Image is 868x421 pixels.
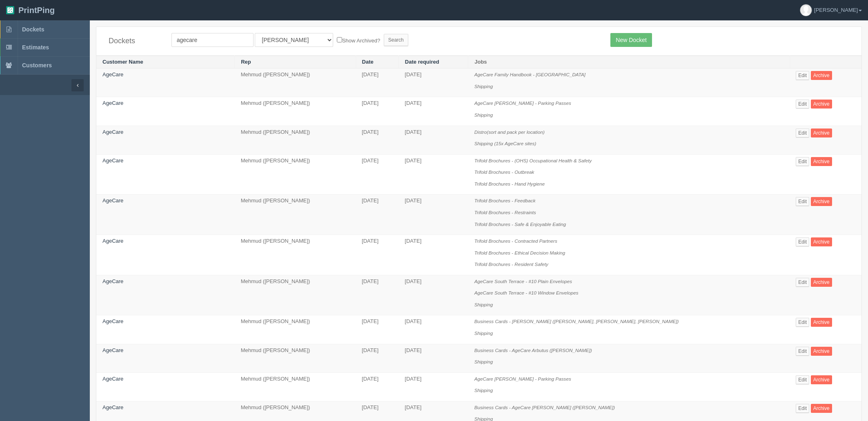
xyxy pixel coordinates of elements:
td: Mehmud ([PERSON_NAME]) [235,195,356,235]
i: Business Cards - [PERSON_NAME] ([PERSON_NAME], [PERSON_NAME], [PERSON_NAME]) [474,319,679,324]
h4: Dockets [109,37,159,45]
td: [DATE] [398,315,468,344]
td: Mehmud ([PERSON_NAME]) [235,315,356,344]
a: AgeCare [102,157,123,164]
td: [DATE] [356,69,398,97]
a: Archive [811,71,832,80]
td: [DATE] [398,372,468,401]
i: Business Cards - AgeCare [PERSON_NAME] ([PERSON_NAME]) [474,405,615,410]
a: Archive [811,347,832,356]
i: Shipping [474,359,493,364]
a: Edit [796,278,809,287]
a: Edit [796,347,809,356]
td: [DATE] [356,235,398,275]
i: Shipping [474,84,493,89]
td: [DATE] [398,97,468,126]
a: AgeCare [102,129,123,135]
a: Archive [811,375,832,384]
a: Archive [811,197,832,206]
a: AgeCare [102,404,123,410]
a: Customer Name [102,59,143,65]
span: Customers [22,62,52,69]
a: AgeCare [102,71,123,78]
a: Edit [796,404,809,413]
input: Show Archived? [337,37,342,42]
a: Rep [241,59,251,65]
td: [DATE] [398,126,468,154]
i: Trifold Brochures - (OHS) Occupational Health & Safety [474,158,592,163]
i: Trifold Brochures - Hand Hygiene [474,181,545,186]
img: avatar_default-7531ab5dedf162e01f1e0bb0964e6a185e93c5c22dfe317fb01d7f8cd2b1632c.jpg [800,4,812,16]
a: Edit [796,318,809,327]
img: logo-3e63b451c926e2ac314895c53de4908e5d424f24456219fb08d385ab2e579770.png [6,6,14,14]
th: Jobs [468,55,790,69]
td: [DATE] [356,195,398,235]
a: Archive [811,318,832,327]
td: Mehmud ([PERSON_NAME]) [235,154,356,195]
i: Shipping [474,302,493,307]
td: [DATE] [398,235,468,275]
td: [DATE] [356,97,398,126]
td: [DATE] [356,275,398,315]
a: Edit [796,100,809,109]
a: AgeCare [102,238,123,244]
a: Date required [405,59,439,65]
i: AgeCare South Terrace - #10 Plain Envelopes [474,279,572,284]
i: Trifold Brochures - Restraints [474,210,536,215]
td: Mehmud ([PERSON_NAME]) [235,126,356,154]
td: [DATE] [356,372,398,401]
span: Dockets [22,26,44,33]
i: Trifold Brochures - Resident Safety [474,261,548,267]
td: Mehmud ([PERSON_NAME]) [235,344,356,372]
i: Shipping [474,112,493,117]
a: Archive [811,278,832,287]
td: [DATE] [398,154,468,195]
a: AgeCare [102,278,123,284]
a: Edit [796,71,809,80]
a: AgeCare [102,347,123,353]
td: [DATE] [398,275,468,315]
i: Business Cards - AgeCare Arbutus ([PERSON_NAME]) [474,348,592,353]
i: AgeCare South Terrace - #10 Window Envelopes [474,290,579,295]
i: Trifold Brochures - Feedback [474,198,536,203]
td: [DATE] [356,344,398,372]
a: Edit [796,237,809,246]
a: Archive [811,157,832,166]
a: Archive [811,404,832,413]
td: [DATE] [398,195,468,235]
label: Show Archived? [337,35,380,45]
a: Archive [811,129,832,137]
a: Edit [796,197,809,206]
a: Date [362,59,374,65]
i: Trifold Brochures - Contracted Partners [474,238,557,244]
i: Trifold Brochures - Ethical Decision Making [474,250,565,255]
td: Mehmud ([PERSON_NAME]) [235,372,356,401]
a: AgeCare [102,318,123,324]
i: Trifold Brochures - Safe & Enjoyable Eating [474,222,566,227]
a: AgeCare [102,100,123,106]
a: AgeCare [102,197,123,204]
a: AgeCare [102,376,123,382]
i: AgeCare [PERSON_NAME] - Parking Passes [474,376,571,381]
td: [DATE] [398,344,468,372]
input: Search [384,34,408,46]
a: Edit [796,375,809,384]
i: AgeCare [PERSON_NAME] - Parking Passes [474,100,571,106]
a: Archive [811,237,832,246]
a: Archive [811,100,832,109]
i: Distro(sort and pack per location) [474,129,545,135]
i: Shipping [474,330,493,336]
a: Edit [796,129,809,137]
td: [DATE] [356,154,398,195]
i: Shipping [474,388,493,393]
input: Customer Name [171,33,254,47]
td: Mehmud ([PERSON_NAME]) [235,69,356,97]
td: [DATE] [356,315,398,344]
span: Estimates [22,44,49,51]
a: Edit [796,157,809,166]
i: Trifold Brochures - Outbreak [474,169,534,175]
td: [DATE] [356,126,398,154]
td: [DATE] [398,69,468,97]
td: Mehmud ([PERSON_NAME]) [235,275,356,315]
td: Mehmud ([PERSON_NAME]) [235,235,356,275]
